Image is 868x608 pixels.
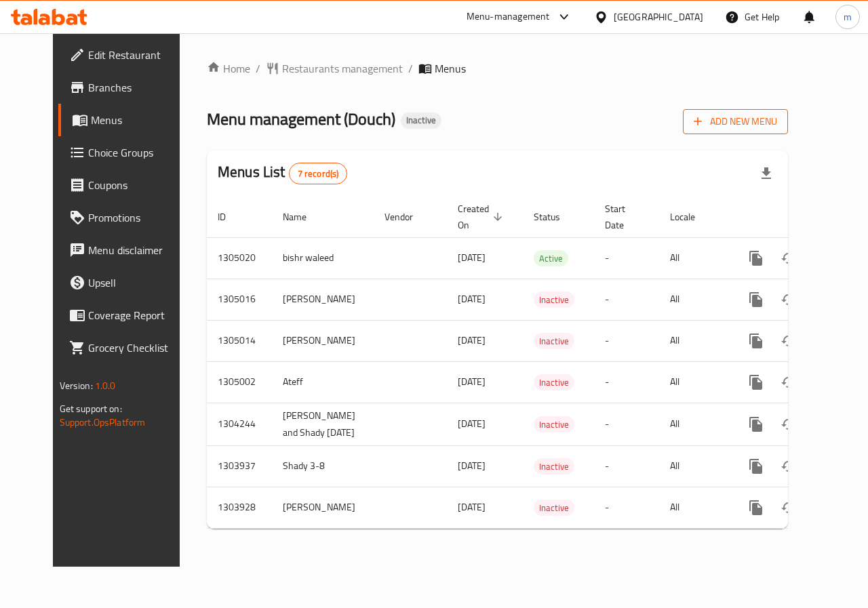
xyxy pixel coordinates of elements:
span: Active [534,251,568,266]
button: Add New Menu [683,109,788,134]
span: 1.0.0 [95,377,116,394]
a: Restaurants management [266,60,403,77]
div: Inactive [534,458,574,474]
button: more [740,283,772,316]
span: Branches [88,79,187,96]
span: Menu management ( Douch ) [207,104,395,134]
button: more [740,450,772,483]
span: Grocery Checklist [88,340,187,356]
td: All [659,279,729,320]
div: Inactive [534,416,574,432]
span: Promotions [88,209,187,226]
td: 1305014 [207,320,272,361]
span: [DATE] [458,457,486,474]
td: - [594,237,659,279]
h2: Menus List [218,162,347,184]
td: All [659,445,729,487]
td: All [659,487,729,528]
span: 7 record(s) [290,167,347,180]
button: more [740,325,772,357]
td: [PERSON_NAME] and Shady [DATE] [272,403,374,445]
button: Change Status [772,491,805,524]
td: - [594,320,659,361]
div: Total records count [289,163,348,184]
td: 1305016 [207,279,272,320]
span: [DATE] [458,290,486,308]
span: Name [283,209,324,225]
td: - [594,487,659,528]
td: [PERSON_NAME] [272,320,374,361]
td: - [594,361,659,403]
span: [DATE] [458,498,486,516]
td: 1303937 [207,445,272,487]
td: [PERSON_NAME] [272,279,374,320]
span: Locale [670,209,713,225]
div: Menu-management [467,9,550,25]
div: Inactive [534,333,574,349]
div: [GEOGRAPHIC_DATA] [614,9,703,24]
span: Menus [91,112,187,128]
a: Menus [58,104,198,136]
span: Menu disclaimer [88,242,187,258]
a: Coverage Report [58,299,198,331]
span: Choice Groups [88,144,187,161]
li: / [256,60,260,77]
span: Coverage Report [88,307,187,323]
button: Change Status [772,242,805,275]
div: Inactive [534,291,574,308]
td: All [659,237,729,279]
td: [PERSON_NAME] [272,487,374,528]
button: Change Status [772,450,805,483]
td: 1305002 [207,361,272,403]
a: Promotions [58,201,198,234]
span: Get support on: [60,400,122,418]
button: more [740,491,772,524]
span: Coupons [88,177,187,193]
span: Vendor [384,209,431,225]
span: Status [534,209,578,225]
button: more [740,408,772,441]
a: Grocery Checklist [58,331,198,364]
td: All [659,361,729,403]
span: ID [218,209,243,225]
a: Choice Groups [58,136,198,169]
a: Support.OpsPlatform [60,413,146,431]
a: Menu disclaimer [58,234,198,266]
div: Inactive [534,374,574,390]
span: Inactive [534,375,574,390]
span: Restaurants management [282,60,403,77]
td: - [594,445,659,487]
span: m [844,9,852,24]
button: Change Status [772,408,805,441]
button: more [740,242,772,275]
span: [DATE] [458,331,486,349]
td: - [594,403,659,445]
td: All [659,403,729,445]
span: Edit Restaurant [88,47,187,63]
span: Inactive [534,333,574,349]
span: Inactive [534,292,574,308]
span: Start Date [605,201,643,233]
a: Home [207,60,250,77]
button: Change Status [772,283,805,316]
nav: breadcrumb [207,60,788,77]
span: Upsell [88,275,187,291]
span: [DATE] [458,415,486,432]
span: Inactive [534,417,574,432]
button: Change Status [772,325,805,357]
span: Inactive [534,459,574,474]
a: Upsell [58,266,198,299]
span: Version: [60,377,93,394]
a: Branches [58,71,198,104]
a: Coupons [58,169,198,201]
span: Inactive [534,500,574,516]
span: Menus [435,60,466,77]
td: 1303928 [207,487,272,528]
button: more [740,366,772,399]
button: Change Status [772,366,805,399]
td: - [594,279,659,320]
span: Inactive [401,115,441,126]
div: Export file [750,157,783,190]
